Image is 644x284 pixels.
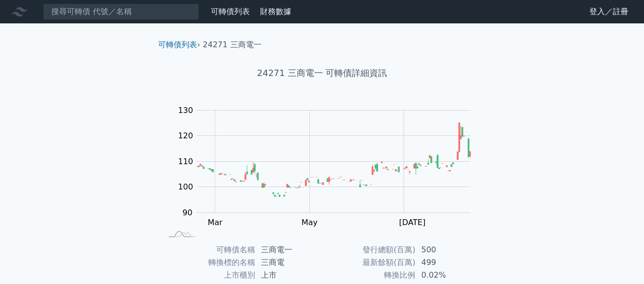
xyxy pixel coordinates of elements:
li: › [158,39,200,51]
td: 0.02% [415,269,482,282]
tspan: 120 [178,131,193,140]
td: 轉換標的名稱 [162,256,255,269]
a: 登入／註冊 [582,4,636,19]
tspan: 110 [178,157,193,166]
tspan: [DATE] [399,218,425,227]
tspan: 100 [178,182,193,191]
a: 財務數據 [260,7,291,16]
a: 可轉債列表 [158,40,197,49]
td: 上市櫃別 [162,269,255,282]
td: 500 [415,244,482,256]
td: 499 [415,256,482,269]
td: 發行總額(百萬) [322,244,415,256]
h1: 24271 三商電一 可轉債詳細資訊 [150,66,494,80]
a: 可轉債列表 [211,7,250,16]
td: 三商電一 [255,244,322,256]
tspan: 130 [178,106,193,115]
g: Chart [173,106,485,247]
td: 上市 [255,269,322,282]
td: 轉換比例 [322,269,415,282]
td: 可轉債名稱 [162,244,255,256]
input: 搜尋可轉債 代號／名稱 [43,3,199,20]
td: 最新餘額(百萬) [322,256,415,269]
tspan: Mar [207,218,222,227]
tspan: 90 [182,208,192,217]
li: 24271 三商電一 [203,39,262,51]
td: 三商電 [255,256,322,269]
tspan: May [302,218,318,227]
